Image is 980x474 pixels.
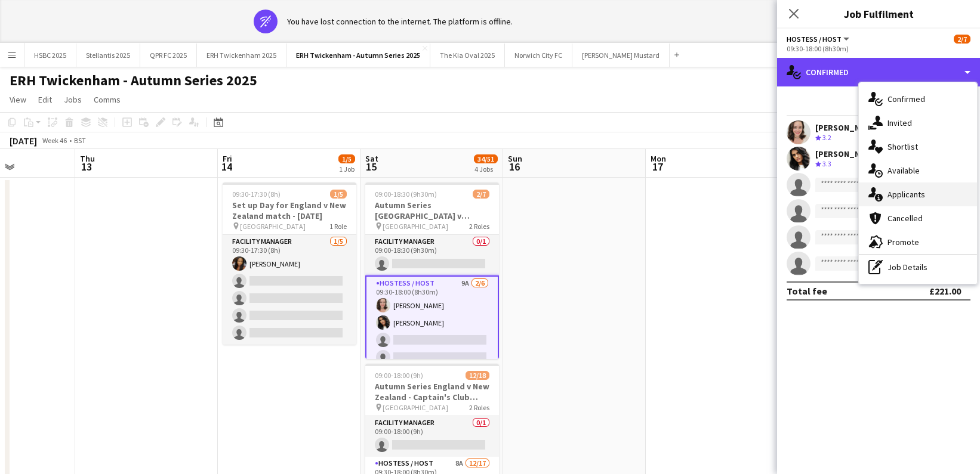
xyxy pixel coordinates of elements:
a: Edit [33,92,57,107]
span: Jobs [64,94,82,105]
app-card-role: Facility Manager0/109:00-18:00 (9h) [365,416,499,457]
div: You have lost connection to the internet. The platform is offline. [287,16,513,27]
span: [GEOGRAPHIC_DATA] [240,222,306,231]
div: Confirmed [777,58,980,86]
app-card-role: Facility Manager1/509:30-17:30 (8h)[PERSON_NAME] [223,235,356,345]
span: Thu [80,153,95,164]
span: Confirmed [887,94,925,104]
div: Job Details [859,255,977,279]
button: QPR FC 2025 [140,44,197,67]
button: HSBC 2025 [24,44,76,67]
span: Available [887,165,920,176]
span: Promote [887,237,919,247]
span: 1/5 [338,154,355,163]
span: 2 Roles [469,222,489,231]
span: Invited [887,117,912,128]
h3: Set up Day for England v New Zealand match - [DATE] [223,200,356,221]
button: Stellantis 2025 [76,44,140,67]
span: 2/7 [473,190,489,199]
app-card-role: Facility Manager0/109:00-18:30 (9h30m) [365,235,499,275]
span: 15 [363,160,378,174]
span: 1/5 [330,190,347,199]
h3: Job Fulfilment [777,6,980,21]
span: Mon [651,153,666,164]
span: [GEOGRAPHIC_DATA] [383,222,448,231]
div: £221.00 [929,285,961,297]
h1: ERH Twickenham - Autumn Series 2025 [10,72,257,89]
div: 1 Job [339,165,355,174]
span: Hostess / Host [787,35,842,44]
span: 2 Roles [469,403,489,412]
span: 09:00-18:00 (9h) [375,371,423,380]
h3: Autumn Series [GEOGRAPHIC_DATA] v [GEOGRAPHIC_DATA] - [GEOGRAPHIC_DATA] ([GEOGRAPHIC_DATA]) - [DATE] [365,200,499,221]
span: 09:00-18:30 (9h30m) [375,190,437,199]
app-job-card: 09:00-18:30 (9h30m)2/7Autumn Series [GEOGRAPHIC_DATA] v [GEOGRAPHIC_DATA] - [GEOGRAPHIC_DATA] ([G... [365,182,499,359]
div: 4 Jobs [474,165,497,174]
span: Fri [223,153,232,164]
div: Total fee [787,285,827,297]
span: 3.2 [822,133,831,142]
button: The Kia Oval 2025 [430,44,505,67]
a: Jobs [59,92,87,107]
span: 3.3 [822,159,831,168]
button: Norwich City FC [505,44,572,67]
span: 12/18 [466,371,489,380]
span: 17 [649,160,666,174]
div: [PERSON_NAME] [815,122,879,133]
div: [DATE] [10,135,37,147]
span: 16 [506,160,522,174]
app-card-role: Hostess / Host9A2/609:30-18:00 (8h30m)[PERSON_NAME][PERSON_NAME] [365,275,499,405]
span: 09:30-17:30 (8h) [232,190,281,199]
div: 09:30-18:00 (8h30m) [787,44,970,53]
span: 1 Role [329,222,347,231]
span: Applicants [887,189,925,200]
span: Cancelled [887,213,923,224]
span: 2/7 [954,35,970,44]
span: Sun [508,153,522,164]
span: Sat [365,153,378,164]
a: Comms [89,92,125,107]
span: Week 46 [39,136,69,145]
button: Hostess / Host [787,35,851,44]
button: ERH Twickenham - Autumn Series 2025 [286,44,430,67]
span: Shortlist [887,141,918,152]
button: ERH Twickenham 2025 [197,44,286,67]
h3: Autumn Series England v New Zealand - Captain's Club (North Stand) - [DATE] [365,381,499,402]
span: View [10,94,26,105]
button: [PERSON_NAME] Mustard [572,44,670,67]
span: Edit [38,94,52,105]
span: [GEOGRAPHIC_DATA] [383,403,448,412]
span: Comms [94,94,121,105]
a: View [5,92,31,107]
div: [PERSON_NAME] [815,148,879,159]
span: 34/51 [474,154,498,163]
app-job-card: 09:30-17:30 (8h)1/5Set up Day for England v New Zealand match - [DATE] [GEOGRAPHIC_DATA]1 RoleFac... [223,182,356,345]
span: 13 [78,160,95,174]
div: BST [74,136,86,145]
span: 14 [221,160,232,174]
